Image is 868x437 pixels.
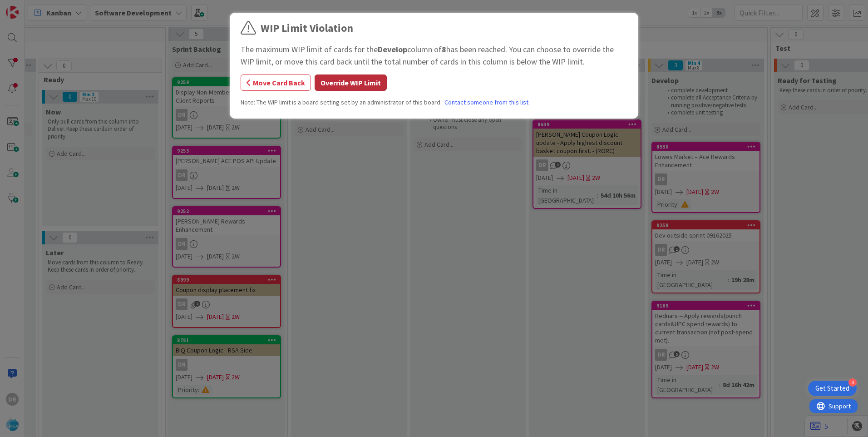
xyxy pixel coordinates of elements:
[815,384,849,393] div: Get Started
[261,20,353,36] div: WIP Limit Violation
[19,1,41,12] span: Support
[378,44,407,55] b: Develop
[808,381,857,396] div: Open Get Started checklist, remaining modules: 4
[442,44,446,55] b: 8
[848,378,857,387] div: 4
[315,74,387,91] button: Override WIP Limit
[241,98,627,107] div: Note: The WIP limit is a board setting set by an administrator of this board.
[241,74,311,91] button: Move Card Back
[444,98,530,107] a: Contact someone from this list.
[241,43,627,68] div: The maximum WIP limit of cards for the column of has been reached. You can choose to override the...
